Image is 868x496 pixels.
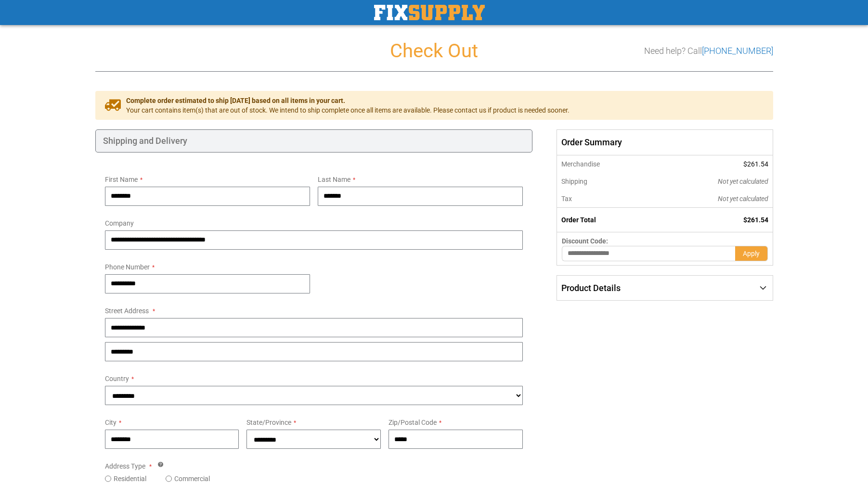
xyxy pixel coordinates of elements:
span: Street Address [105,307,149,315]
span: Product Details [561,283,621,293]
span: Apply [743,250,760,257]
a: store logo [374,5,485,20]
th: Tax [557,190,653,208]
span: Discount Code: [562,237,608,245]
span: Address Type [105,462,145,470]
label: Residential [114,474,146,483]
span: $261.54 [743,216,768,224]
strong: Order Total [561,216,596,224]
span: Order Summary [557,129,773,155]
span: Not yet calculated [718,195,768,203]
span: Your cart contains item(s) that are out of stock. We intend to ship complete once all items are a... [126,105,570,115]
label: Commercial [174,474,210,483]
span: Not yet calculated [718,178,768,185]
span: Zip/Postal Code [389,419,437,426]
span: City [105,419,117,426]
span: First Name [105,176,138,183]
h3: Need help? Call [644,46,773,56]
span: Shipping [561,178,587,185]
span: State/Province [246,419,291,426]
img: Fix Industrial Supply [374,5,485,20]
a: [PHONE_NUMBER] [702,46,773,56]
span: Phone Number [105,263,150,271]
div: Shipping and Delivery [95,129,533,153]
span: Country [105,375,129,382]
span: Last Name [318,176,350,183]
span: Complete order estimated to ship [DATE] based on all items in your cart. [126,96,570,105]
span: Company [105,219,134,227]
th: Merchandise [557,155,653,173]
span: $261.54 [743,160,768,168]
h1: Check Out [95,40,773,62]
button: Apply [735,246,768,261]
